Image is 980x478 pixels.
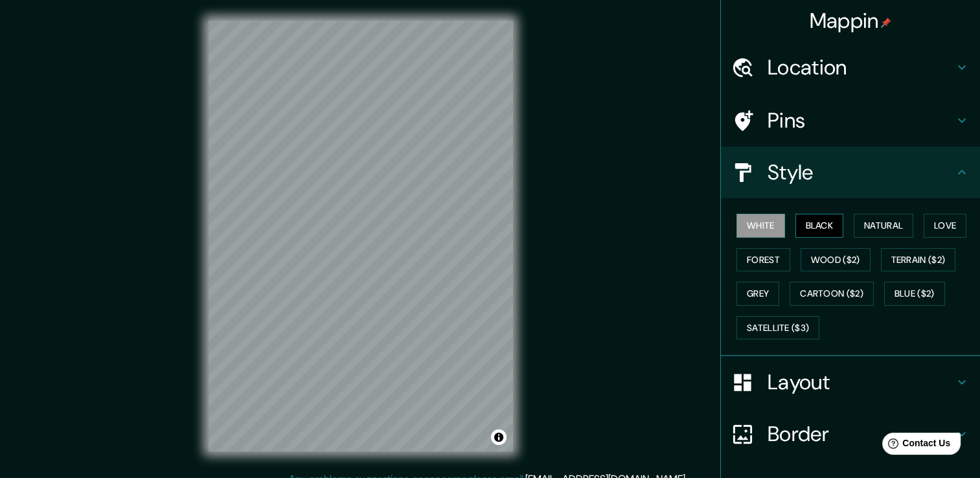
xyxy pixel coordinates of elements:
h4: Border [768,421,954,447]
h4: Style [768,159,954,185]
img: pin-icon.png [881,17,891,28]
iframe: Help widget launcher [865,427,966,464]
button: Natural [854,214,913,238]
div: Layout [721,356,980,408]
button: Toggle attribution [491,429,507,445]
h4: Pins [768,108,954,133]
canvas: Map [209,21,513,451]
h4: Layout [768,369,954,395]
div: Location [721,41,980,93]
button: Love [924,214,966,238]
div: Border [721,408,980,460]
button: Cartoon ($2) [790,282,874,306]
button: Grey [736,282,779,306]
button: White [736,214,785,238]
div: Pins [721,95,980,146]
button: Satellite ($3) [736,316,819,340]
button: Forest [736,248,790,272]
button: Black [795,214,844,238]
div: Style [721,146,980,198]
button: Terrain ($2) [881,248,956,272]
button: Wood ($2) [801,248,871,272]
h4: Location [768,54,954,80]
h4: Mappin [810,8,892,34]
button: Blue ($2) [884,282,945,306]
